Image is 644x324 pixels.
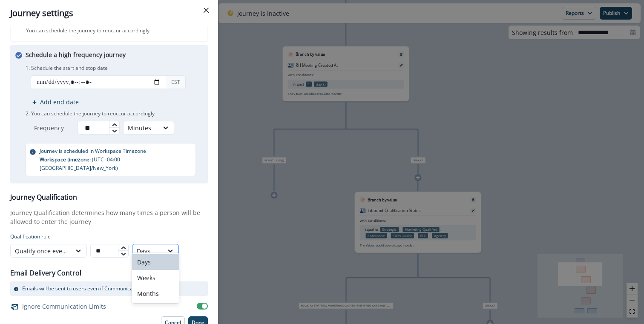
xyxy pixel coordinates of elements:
[40,156,92,163] span: Workspace timezone:
[137,247,159,255] div: Days
[34,123,74,132] p: Frequency
[26,64,203,72] p: 1. Schedule the start and stop date
[22,285,175,292] p: Emails will be sent to users even if Communication Limits are hit.
[199,3,213,17] button: Close
[26,110,203,118] p: 2. You can schedule the journey to reoccur accordingly
[10,7,208,20] div: Journey settings
[40,147,192,172] p: Journey is scheduled in Workspace Timezone ( UTC -04:00 [GEOGRAPHIC_DATA]/New_York )
[10,193,208,201] h3: Journey Qualification
[132,286,179,301] div: Months
[10,268,81,278] p: Email Delivery Control
[10,233,208,241] p: Qualification rule
[128,123,154,132] div: Minutes
[132,254,179,270] div: Days
[22,302,106,311] p: Ignore Communication Limits
[132,270,179,286] div: Weeks
[166,75,186,89] div: EST
[26,50,126,59] p: Schedule a high frequency journey
[26,27,149,34] p: You can schedule the journey to reoccur accordingly
[15,247,67,255] div: Qualify once every
[10,208,208,226] p: Journey Qualification determines how many times a person will be allowed to enter the journey
[40,97,79,106] p: Add end date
